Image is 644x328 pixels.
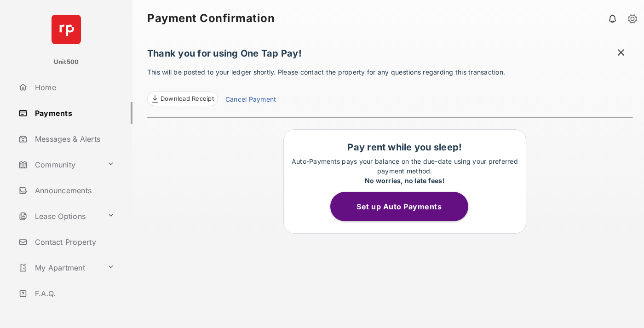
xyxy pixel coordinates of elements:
a: Lease Options [15,205,103,227]
a: Announcements [15,179,132,201]
img: svg+xml;base64,PHN2ZyB4bWxucz0iaHR0cDovL3d3dy53My5vcmcvMjAwMC9zdmciIHdpZHRoPSI2NCIgaGVpZ2h0PSI2NC... [52,15,81,44]
a: Contact Property [15,231,132,253]
h1: Pay rent while you sleep! [288,142,521,153]
div: No worries, no late fees! [288,176,521,185]
p: Auto-Payments pays your balance on the due-date using your preferred payment method. [288,156,521,185]
p: This will be posted to your ledger shortly. Please contact the property for any questions regardi... [147,67,633,106]
button: Set up Auto Payments [330,192,468,221]
a: Cancel Payment [225,94,276,106]
a: Community [15,154,103,176]
strong: Payment Confirmation [147,13,275,24]
a: Messages & Alerts [15,128,132,150]
span: Download Receipt [161,94,214,104]
a: My Apartment [15,257,103,279]
a: Set up Auto Payments [330,202,479,211]
p: Unit500 [54,58,79,67]
a: Payments [15,102,132,124]
a: F.A.Q. [15,282,132,305]
h1: Thank you for using One Tap Pay! [147,48,633,63]
a: Download Receipt [147,92,218,106]
a: Home [15,76,132,98]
